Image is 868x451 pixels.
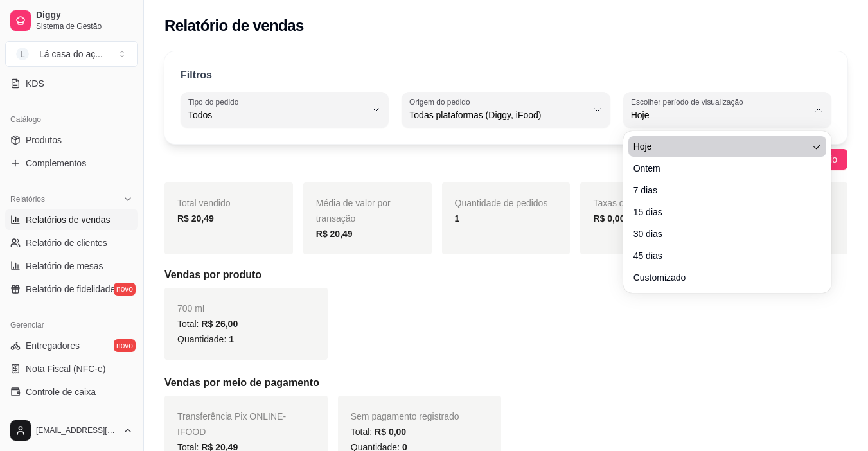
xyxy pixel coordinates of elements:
[409,109,587,121] span: Todas plataformas (Diggy, iFood)
[26,157,86,170] span: Complementos
[26,213,111,226] span: Relatórios de vendas
[26,134,62,146] span: Produtos
[26,385,96,398] span: Controle de caixa
[26,339,80,352] span: Entregadores
[16,48,29,60] span: L
[177,213,214,224] strong: R$ 20,49
[375,427,406,437] span: R$ 0,00
[455,198,548,208] span: Quantidade de pedidos
[633,227,808,240] span: 30 dias
[633,162,808,175] span: Ontem
[177,411,286,437] span: Transferência Pix ONLINE - IFOOD
[631,109,808,121] span: Hoje
[351,427,406,437] span: Total:
[164,267,847,283] h5: Vendas por produto
[36,425,118,436] span: [EMAIL_ADDRESS][DOMAIN_NAME]
[409,96,474,107] label: Origem do pedido
[316,229,353,239] strong: R$ 20,49
[181,67,212,83] p: Filtros
[188,96,243,107] label: Tipo do pedido
[26,409,94,421] span: Controle de fiado
[164,375,847,391] h5: Vendas por meio de pagamento
[5,109,138,130] div: Catálogo
[26,236,107,249] span: Relatório de clientes
[177,334,234,344] span: Quantidade:
[455,213,460,224] strong: 1
[39,48,103,60] div: Lá casa do aç ...
[26,283,115,296] span: Relatório de fidelidade
[177,198,231,208] span: Total vendido
[633,271,808,284] span: Customizado
[633,206,808,218] span: 15 dias
[201,319,238,329] span: R$ 26,00
[36,10,133,21] span: Diggy
[229,334,234,344] span: 1
[316,198,391,224] span: Média de valor por transação
[633,184,808,197] span: 7 dias
[164,15,304,36] h2: Relatório de vendas
[26,77,44,90] span: KDS
[26,260,103,272] span: Relatório de mesas
[633,249,808,262] span: 45 dias
[177,303,204,314] span: 700 ml
[633,140,808,153] span: Hoje
[10,194,45,204] span: Relatórios
[5,41,138,67] button: Select a team
[188,109,366,121] span: Todos
[177,319,238,329] span: Total:
[593,213,624,224] strong: R$ 0,00
[631,96,747,107] label: Escolher período de visualização
[36,21,133,31] span: Sistema de Gestão
[351,411,459,421] span: Sem pagamento registrado
[26,362,105,375] span: Nota Fiscal (NFC-e)
[5,315,138,335] div: Gerenciar
[593,198,662,208] span: Taxas de entrega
